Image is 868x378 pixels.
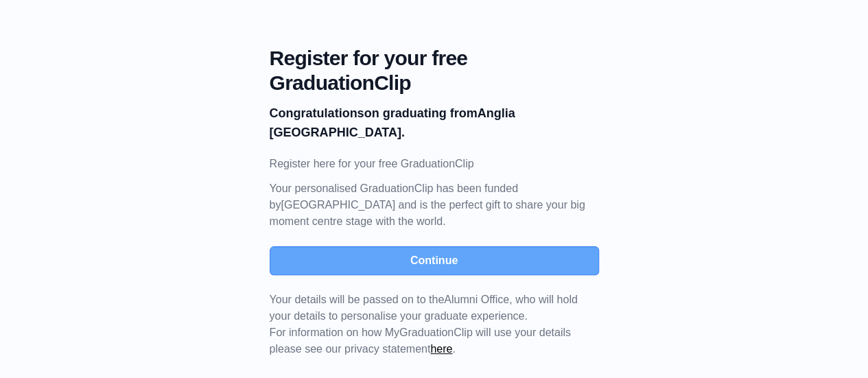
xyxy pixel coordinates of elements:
p: Your personalised GraduationClip has been funded by [GEOGRAPHIC_DATA] and is the perfect gift to ... [270,180,599,230]
span: GraduationClip [270,71,599,95]
p: on graduating from Anglia [GEOGRAPHIC_DATA]. [270,104,599,142]
span: Your details will be passed on to the , who will hold your details to personalise your graduate e... [270,294,578,322]
p: Register here for your free GraduationClip [270,156,599,172]
a: here [430,343,452,355]
span: Register for your free [270,46,599,71]
b: Congratulations [270,106,364,120]
span: Alumni Office [444,294,509,305]
span: For information on how MyGraduationClip will use your details please see our privacy statement . [270,294,578,355]
button: Continue [270,246,599,275]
